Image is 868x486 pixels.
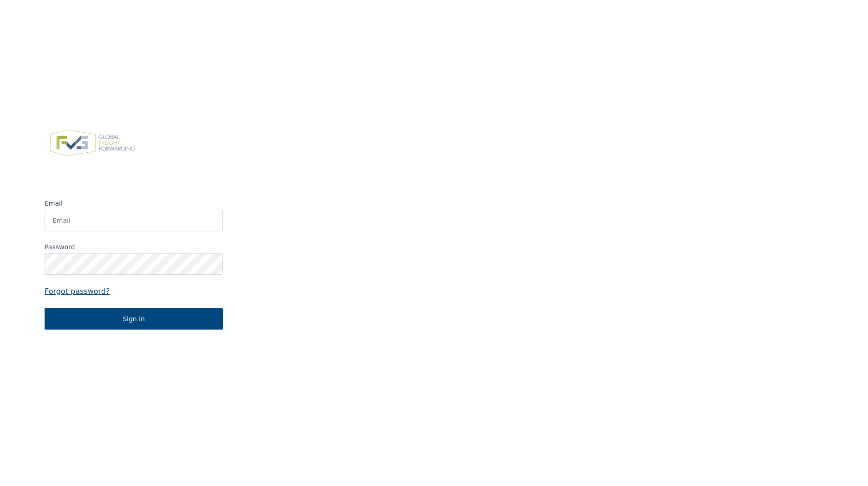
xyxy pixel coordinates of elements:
[45,210,223,231] input: Email
[45,199,223,208] label: Email
[45,124,141,162] img: FVG - Global freight forwarding
[45,286,223,297] a: Forgot password?
[45,308,223,330] button: Sign in
[45,242,223,252] label: Password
